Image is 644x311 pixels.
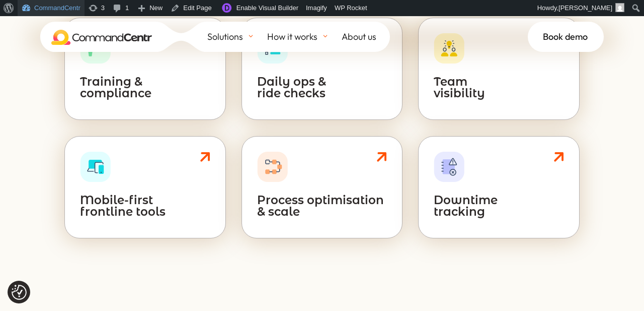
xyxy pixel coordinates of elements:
a: How it works [267,22,342,52]
span: Solutions [207,29,243,44]
span: [PERSON_NAME] [558,4,612,12]
a: Solutions [207,22,267,52]
span: About us [342,29,376,44]
img: Revisit consent button [12,285,27,300]
h2: Downtime tracking [434,195,564,223]
h2: Mobile-first frontline tools [80,195,210,223]
a: About us [342,22,390,52]
span: Process optimisation & scale [257,193,384,219]
a: Book demo [528,22,604,52]
span: How it works [267,29,317,44]
span: Book demo [543,29,588,44]
button: Consent Preferences [12,285,27,300]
